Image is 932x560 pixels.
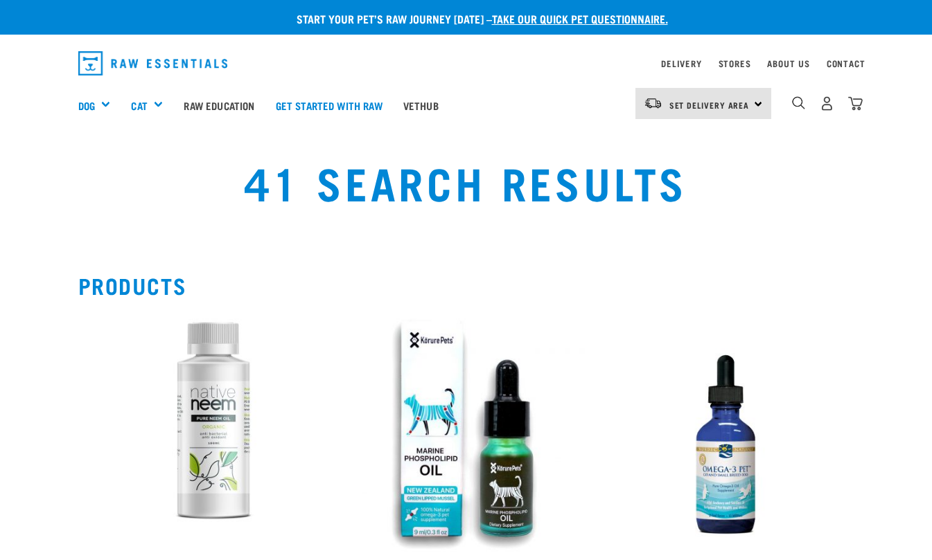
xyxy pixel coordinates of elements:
h2: Products [78,273,854,298]
a: Cat [131,98,147,114]
a: take our quick pet questionnaire. [492,15,668,21]
img: user.png [820,96,834,111]
img: van-moving.png [644,97,662,109]
img: Native Neem Oil 100mls [78,309,326,556]
a: Vethub [393,78,449,133]
a: Dog [78,98,95,114]
img: Bottle Of 60ml Omega3 For Pets [606,309,854,556]
span: Set Delivery Area [669,102,750,107]
a: About Us [767,61,809,66]
a: Stores [719,61,751,66]
img: home-icon@2x.png [848,96,863,111]
nav: dropdown navigation [67,46,865,81]
a: Delivery [661,61,701,66]
img: home-icon-1@2x.png [792,96,805,109]
a: Contact [827,61,865,66]
h1: 41 Search Results [180,156,752,206]
img: Cat MP Oilsmaller 1024x1024 [342,309,590,556]
a: Get started with Raw [265,78,393,133]
img: Raw Essentials Logo [78,51,228,75]
a: Raw Education [173,78,265,133]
